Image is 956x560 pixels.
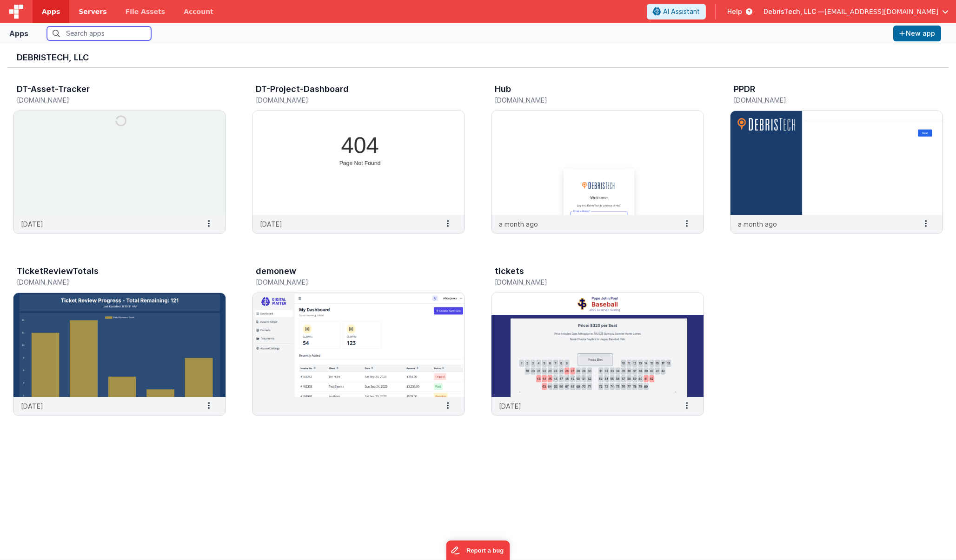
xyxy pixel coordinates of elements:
[763,7,949,16] button: DebrisTech, LLC — [EMAIL_ADDRESS][DOMAIN_NAME]
[17,85,90,94] h3: DT-Asset-Tracker
[495,85,511,94] h3: Hub
[763,7,824,16] span: DebrisTech, LLC —
[17,53,939,62] h3: DebrisTech, LLC
[499,401,521,411] p: [DATE]
[495,267,524,276] h3: tickets
[663,7,700,16] span: AI Assistant
[17,279,203,286] h5: [DOMAIN_NAME]
[21,219,43,229] p: [DATE]
[17,267,99,276] h3: TicketReviewTotals
[495,97,681,104] h5: [DOMAIN_NAME]
[495,279,681,286] h5: [DOMAIN_NAME]
[47,26,151,40] input: Search apps
[727,7,742,16] span: Help
[893,26,941,41] button: New app
[9,28,28,39] div: Apps
[126,7,166,16] span: File Assets
[21,401,43,411] p: [DATE]
[499,219,538,229] p: a month ago
[79,7,106,16] span: Servers
[256,267,296,276] h3: demonew
[260,219,282,229] p: [DATE]
[647,4,706,20] button: AI Assistant
[734,97,920,104] h5: [DOMAIN_NAME]
[824,7,938,16] span: [EMAIL_ADDRESS][DOMAIN_NAME]
[446,540,510,560] iframe: Marker.io feedback button
[17,97,203,104] h5: [DOMAIN_NAME]
[256,279,442,286] h5: [DOMAIN_NAME]
[738,219,777,229] p: a month ago
[256,85,349,94] h3: DT-Project-Dashboard
[734,85,755,94] h3: PPDR
[256,97,442,104] h5: [DOMAIN_NAME]
[42,7,60,16] span: Apps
